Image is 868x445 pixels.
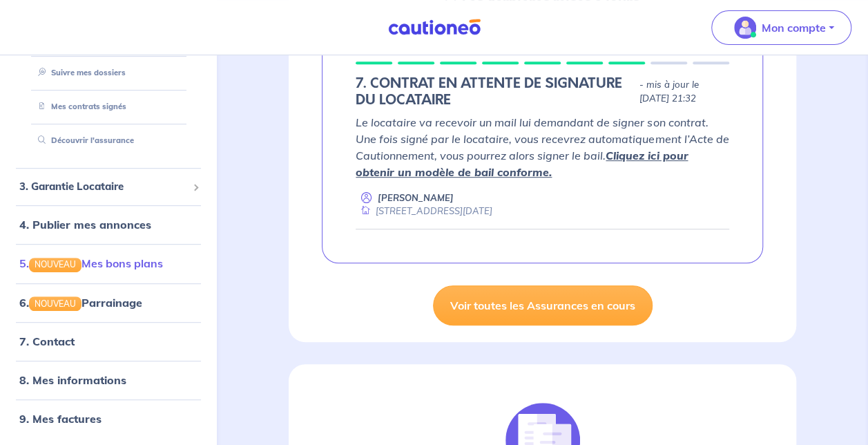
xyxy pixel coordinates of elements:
[711,10,851,45] button: illu_account_valid_menu.svgMon compte
[19,296,142,310] a: 6.NOUVEAUParrainage
[19,179,187,195] span: 3. Garantie Locataire
[734,17,756,39] img: illu_account_valid_menu.svg
[6,250,211,278] div: 5.NOUVEAUMes bons plans
[22,129,195,152] div: Découvrir l'assurance
[32,102,126,112] a: Mes contrats signés
[6,366,211,394] div: 8. Mes informations
[6,289,211,316] div: 6.NOUVEAUParrainage
[639,78,729,106] p: - mis à jour le [DATE] 21:32
[32,135,134,145] a: Découvrir l'assurance
[19,412,102,426] a: 9. Mes factures
[19,218,151,232] a: 4. Publier mes annonces
[22,96,195,119] div: Mes contrats signés
[19,257,163,271] a: 5.NOUVEAUMes bons plans
[356,205,492,218] div: [STREET_ADDRESS][DATE]
[6,405,211,433] div: 9. Mes factures
[19,373,126,387] a: 8. Mes informations
[6,173,211,200] div: 3. Garantie Locataire
[383,19,486,36] img: Cautioneo
[356,75,633,108] h5: 7. CONTRAT EN ATTENTE DE SIGNATURE DU LOCATAIRE
[19,334,75,348] a: 7. Contact
[22,62,195,85] div: Suivre mes dossiers
[762,19,826,36] p: Mon compte
[378,191,454,205] p: [PERSON_NAME]
[6,211,211,239] div: 4. Publier mes annonces
[32,68,126,78] a: Suivre mes dossiers
[356,115,729,179] em: Le locataire va recevoir un mail lui demandant de signer son contrat. Une fois signé par le locat...
[356,149,688,179] a: Cliquez ici pour obtenir un modèle de bail conforme.
[433,285,653,325] a: Voir toutes les Assurances en cours
[356,75,729,108] div: state: RENTER-PAYMENT-METHOD-IN-PROGRESS, Context: IN-LANDLORD,IS-GL-CAUTION-IN-LANDLORD
[6,328,211,355] div: 7. Contact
